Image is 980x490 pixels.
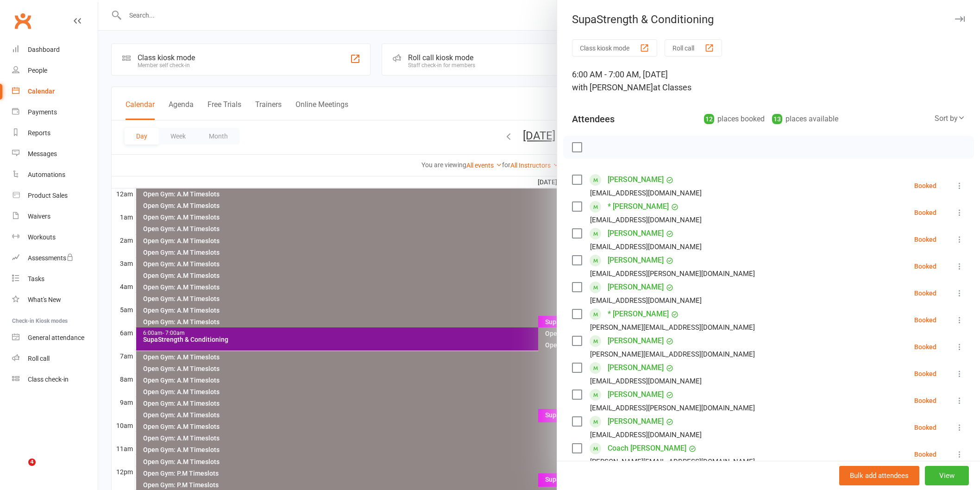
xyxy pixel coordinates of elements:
span: at Classes [653,82,691,92]
div: [PERSON_NAME][EMAIL_ADDRESS][DOMAIN_NAME] [590,321,755,333]
button: Class kiosk mode [572,39,657,57]
button: View [925,466,969,485]
div: [EMAIL_ADDRESS][DOMAIN_NAME] [590,375,702,387]
div: Sort by [935,113,965,125]
div: [EMAIL_ADDRESS][DOMAIN_NAME] [590,214,702,226]
div: [EMAIL_ADDRESS][PERSON_NAME][DOMAIN_NAME] [590,402,755,414]
div: Reports [28,129,50,137]
div: Attendees [572,113,615,126]
iframe: Intercom live chat [9,459,31,481]
div: [EMAIL_ADDRESS][DOMAIN_NAME] [590,295,702,307]
a: [PERSON_NAME] [608,360,664,375]
div: SupaStrength & Conditioning [557,13,980,26]
div: Booked [914,263,936,270]
div: Roll call [28,355,50,362]
div: 12 [704,114,714,124]
div: [PERSON_NAME][EMAIL_ADDRESS][DOMAIN_NAME] [590,456,755,468]
div: [PERSON_NAME][EMAIL_ADDRESS][DOMAIN_NAME] [590,348,755,360]
div: Booked [914,317,936,323]
a: [PERSON_NAME] [608,253,664,268]
div: places booked [704,113,765,126]
div: Booked [914,451,936,458]
div: places available [772,113,838,126]
a: Payments [12,102,98,123]
a: Messages [12,144,98,164]
div: Waivers [28,213,50,220]
div: General attendance [28,334,84,341]
button: Bulk add attendees [839,466,919,485]
div: Payments [28,108,57,116]
div: Calendar [28,88,55,95]
div: Booked [914,209,936,216]
a: Clubworx [11,9,34,32]
div: Booked [914,236,936,243]
div: Booked [914,371,936,377]
a: [PERSON_NAME] [608,387,664,402]
div: Messages [28,150,57,157]
a: Calendar [12,81,98,102]
a: Tasks [12,269,98,289]
a: Coach [PERSON_NAME] [608,441,686,456]
a: What's New [12,289,98,310]
div: Booked [914,344,936,350]
a: [PERSON_NAME] [608,226,664,241]
button: Roll call [665,39,722,57]
a: Roll call [12,348,98,369]
a: * [PERSON_NAME] [608,199,669,214]
div: Class check-in [28,376,69,383]
div: Product Sales [28,192,68,199]
div: [EMAIL_ADDRESS][DOMAIN_NAME] [590,429,702,441]
div: Assessments [28,254,74,262]
div: Automations [28,171,65,178]
a: [PERSON_NAME] [608,280,664,295]
div: Workouts [28,233,56,241]
div: Booked [914,290,936,296]
div: Tasks [28,275,44,283]
a: [PERSON_NAME] [608,172,664,187]
a: [PERSON_NAME] [608,333,664,348]
a: Product Sales [12,185,98,206]
a: Workouts [12,227,98,248]
a: Dashboard [12,39,98,60]
div: People [28,67,47,74]
div: Booked [914,397,936,404]
div: 6:00 AM - 7:00 AM, [DATE] [572,68,965,94]
div: [EMAIL_ADDRESS][DOMAIN_NAME] [590,187,702,199]
span: 4 [28,459,36,466]
a: People [12,60,98,81]
a: Waivers [12,206,98,227]
div: [EMAIL_ADDRESS][DOMAIN_NAME] [590,241,702,253]
div: What's New [28,296,61,303]
div: Dashboard [28,46,60,53]
div: 13 [772,114,782,124]
a: [PERSON_NAME] [608,414,664,429]
a: * [PERSON_NAME] [608,307,669,321]
a: Automations [12,164,98,185]
span: with [PERSON_NAME] [572,82,653,92]
a: Class kiosk mode [12,369,98,390]
div: Booked [914,424,936,431]
a: Assessments [12,248,98,269]
div: Booked [914,182,936,189]
a: General attendance kiosk mode [12,327,98,348]
a: Reports [12,123,98,144]
div: [EMAIL_ADDRESS][PERSON_NAME][DOMAIN_NAME] [590,268,755,280]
